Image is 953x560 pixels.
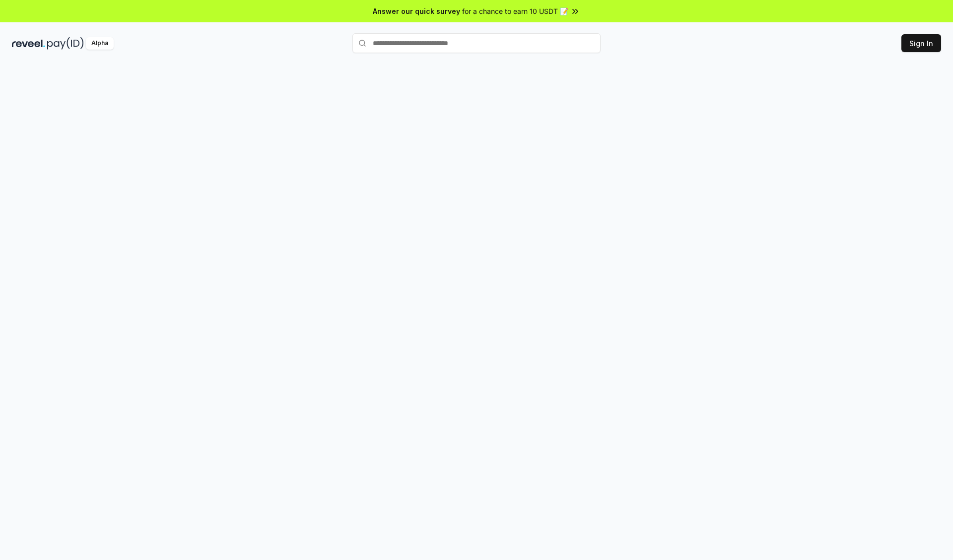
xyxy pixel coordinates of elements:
div: Alpha [86,37,114,50]
img: pay_id [47,37,84,50]
span: for a chance to earn 10 USDT 📝 [462,6,568,16]
button: Sign In [901,34,941,52]
img: reveel_dark [12,37,45,50]
span: Answer our quick survey [373,6,460,16]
